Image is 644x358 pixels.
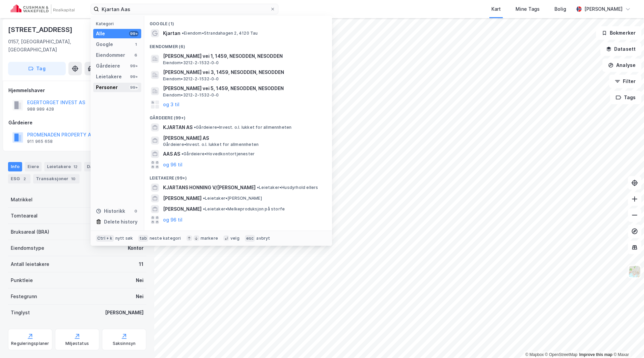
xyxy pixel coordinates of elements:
[609,75,641,88] button: Filter
[8,38,92,54] div: 0157, [GEOGRAPHIC_DATA], [GEOGRAPHIC_DATA]
[129,85,139,90] div: 99+
[610,326,644,358] div: Kontrollprogram for chat
[163,142,259,147] span: Gårdeiere • Invest. o.l. lukket for allmennheten
[65,341,89,346] div: Miljøstatus
[8,119,146,127] div: Gårdeiere
[230,236,239,241] div: velg
[72,163,79,170] div: 12
[144,225,332,237] div: Personer (99+)
[133,42,139,47] div: 1
[129,74,139,79] div: 99+
[203,196,262,201] span: Leietaker • [PERSON_NAME]
[525,352,544,357] a: Mapbox
[545,352,578,357] a: OpenStreetMap
[96,235,114,242] div: Ctrl + k
[491,5,501,13] div: Kart
[584,5,623,13] div: [PERSON_NAME]
[44,162,82,171] div: Leietakere
[113,341,136,346] div: Saksinnsyn
[8,174,31,184] div: ESG
[129,63,139,69] div: 99+
[128,244,144,252] div: Kontor
[11,309,30,317] div: Tinglyst
[203,206,285,212] span: Leietaker • Melkeproduksjon på storfe
[27,139,53,144] div: 911 965 658
[115,236,133,241] div: nytt søk
[628,265,641,278] img: Z
[96,207,125,215] div: Historikk
[163,161,182,169] button: og 96 til
[33,174,79,184] div: Transaksjoner
[129,31,139,36] div: 99+
[96,30,105,38] div: Alle
[136,276,144,284] div: Nei
[257,185,259,190] span: •
[27,107,54,112] div: 988 989 428
[96,51,125,59] div: Eiendommer
[11,228,49,236] div: Bruksareal (BRA)
[104,218,138,226] div: Delete history
[610,326,644,358] iframe: Chat Widget
[144,16,332,28] div: Google (1)
[21,175,28,182] div: 2
[8,162,22,171] div: Info
[596,26,641,40] button: Bokmerker
[181,151,183,156] span: •
[133,52,139,58] div: 6
[163,205,202,213] span: [PERSON_NAME]
[163,216,182,224] button: og 96 til
[138,235,148,242] div: tab
[163,68,324,76] span: [PERSON_NAME] vei 3, 1459, NESODDEN, NESODDEN
[96,21,141,26] div: Kategori
[554,5,566,13] div: Bolig
[163,29,180,37] span: Kjartan
[163,101,179,109] button: og 3 til
[105,309,144,317] div: [PERSON_NAME]
[96,62,120,70] div: Gårdeiere
[11,4,74,14] img: cushman-wakefield-realkapital-logo.202ea83816669bd177139c58696a8fa1.svg
[163,92,219,98] span: Eiendom • 3212-2-1532-0-0
[11,244,44,252] div: Eiendomstype
[163,123,193,131] span: KJARTAN AS
[8,24,74,35] div: [STREET_ADDRESS]
[163,76,219,82] span: Eiendom • 3212-2-1532-0-0
[610,91,641,104] button: Tags
[602,58,641,72] button: Analyse
[194,125,291,130] span: Gårdeiere • Invest. o.l. lukket for allmennheten
[25,162,42,171] div: Eiere
[11,292,37,301] div: Festegrunn
[84,162,109,171] div: Datasett
[203,196,205,201] span: •
[245,235,255,242] div: esc
[133,208,139,214] div: 0
[163,60,219,66] span: Eiendom • 3212-2-1532-0-0
[201,236,218,241] div: markere
[579,352,612,357] a: Improve this map
[144,110,332,122] div: Gårdeiere (99+)
[600,42,641,56] button: Datasett
[8,86,146,94] div: Hjemmelshaver
[163,194,202,202] span: [PERSON_NAME]
[144,39,332,51] div: Eiendommer (6)
[163,184,256,192] span: KJARTANS HONNING V/[PERSON_NAME]
[11,341,49,346] div: Reguleringsplaner
[163,52,324,60] span: [PERSON_NAME] vei 1, 1459, NESODDEN, NESODDEN
[182,31,184,36] span: •
[136,292,144,301] div: Nei
[163,84,324,92] span: [PERSON_NAME] vei 5, 1459, NESODDEN, NESODDEN
[96,83,118,91] div: Personer
[150,236,181,241] div: neste kategori
[11,276,33,284] div: Punktleie
[139,260,144,268] div: 11
[257,185,318,190] span: Leietaker • Husdyrhold ellers
[203,206,205,211] span: •
[163,134,324,142] span: [PERSON_NAME] AS
[99,4,270,14] input: Søk på adresse, matrikkel, gårdeiere, leietakere eller personer
[163,150,180,158] span: AAS AS
[516,5,540,13] div: Mine Tags
[181,151,255,157] span: Gårdeiere • Hovedkontortjenester
[182,31,258,36] span: Eiendom • Strandahagen 2, 4120 Tau
[8,62,66,75] button: Tag
[11,196,33,204] div: Matrikkel
[70,175,77,182] div: 10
